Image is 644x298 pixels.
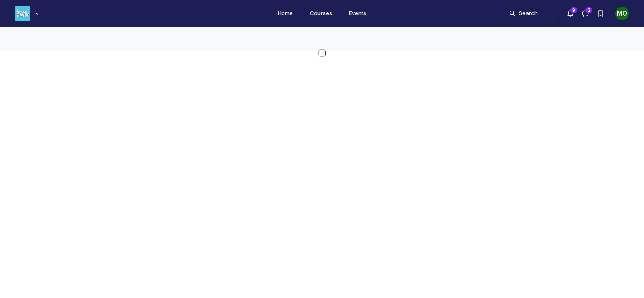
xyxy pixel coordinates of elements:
button: Less Awkward Hub logo [15,5,41,22]
button: Direct messages [578,6,593,21]
a: Home [271,6,300,21]
button: Search [502,6,555,21]
button: Notifications [563,6,578,21]
button: Bookmarks [593,6,608,21]
a: Events [342,6,373,21]
div: MO [615,7,629,20]
a: Courses [303,6,339,21]
img: Less Awkward Hub logo [15,6,30,21]
button: User menu options [615,7,629,20]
